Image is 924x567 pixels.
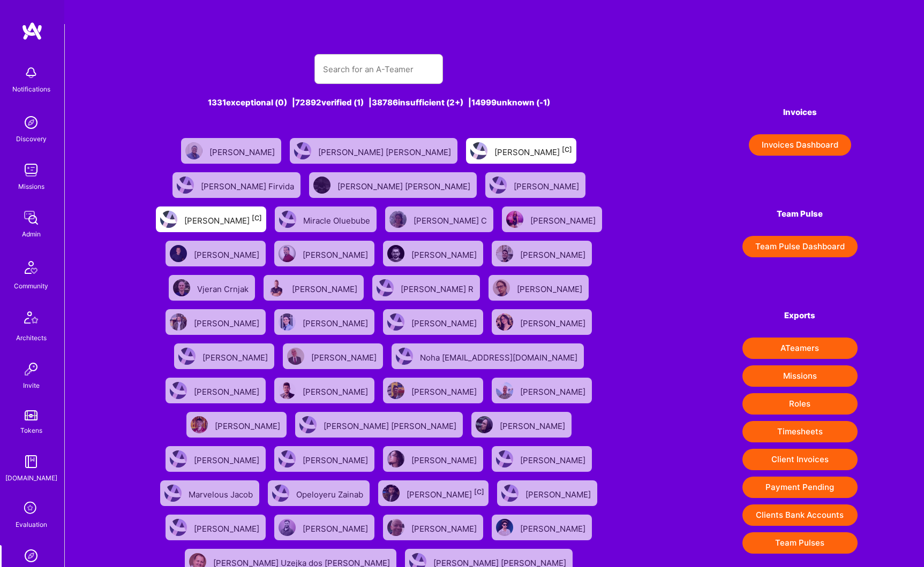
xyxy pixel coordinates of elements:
div: [PERSON_NAME] [411,452,479,466]
img: User Avatar [279,245,296,262]
div: [PERSON_NAME] [411,384,479,397]
div: [PERSON_NAME] [500,418,567,432]
a: User Avatar[PERSON_NAME] [259,271,368,305]
div: [PERSON_NAME] [PERSON_NAME] [337,178,472,192]
a: User Avatar[PERSON_NAME] [161,236,270,271]
div: Vjeran Crnjak [197,281,251,295]
a: User AvatarMiracle Oluebube [271,202,381,236]
img: User Avatar [387,313,404,331]
img: User Avatar [173,279,190,296]
a: User Avatar[PERSON_NAME][C] [374,476,493,510]
img: Architects [18,307,44,332]
sup: [C] [562,145,572,154]
div: Marvelous Jacob [189,486,255,500]
div: [PERSON_NAME] [194,247,261,260]
img: User Avatar [191,416,208,433]
img: User Avatar [490,177,507,194]
a: User Avatar[PERSON_NAME] [270,236,379,271]
img: User Avatar [313,177,330,194]
a: User Avatar[PERSON_NAME] [279,339,387,373]
img: User Avatar [279,211,296,228]
div: Tokens [20,425,42,436]
sup: [C] [474,488,484,496]
img: User Avatar [387,382,404,399]
div: Invite [23,380,40,391]
img: User Avatar [160,211,177,228]
button: Client Invoices [742,449,858,470]
img: Community [18,255,44,280]
a: User Avatar[PERSON_NAME] [379,236,487,271]
a: User Avatar[PERSON_NAME] [493,476,602,510]
div: Admin [22,228,41,240]
img: User Avatar [185,142,202,159]
img: User Avatar [387,519,404,536]
img: User Avatar [382,485,400,502]
div: Noha [EMAIL_ADDRESS][DOMAIN_NAME] [420,349,580,363]
div: Missions [18,181,44,192]
a: User Avatar[PERSON_NAME] [270,510,379,545]
div: Opeloyeru Zainab [296,486,365,500]
img: User Avatar [496,519,513,536]
a: User Avatar[PERSON_NAME] [379,305,487,339]
img: User Avatar [177,177,194,194]
h4: Exports [742,311,858,320]
i: icon SelectionTeam [21,499,41,519]
a: User Avatar[PERSON_NAME] [487,236,596,271]
a: Invoices Dashboard [742,134,858,156]
a: User Avatar[PERSON_NAME] [487,510,596,545]
a: User Avatar[PERSON_NAME] [161,305,270,339]
img: bell [20,62,42,83]
div: Community [14,280,48,292]
a: User Avatar[PERSON_NAME] [161,510,270,545]
button: Timesheets [742,421,858,442]
a: User Avatar[PERSON_NAME] [270,442,379,476]
img: User Avatar [476,416,493,433]
div: Evaluation [16,519,47,530]
div: [PERSON_NAME] [520,315,588,329]
img: User Avatar [170,450,187,468]
div: [PERSON_NAME] [194,384,261,397]
img: User Avatar [387,450,404,468]
button: Team Pulses [742,532,858,554]
div: [PERSON_NAME] [184,212,262,226]
div: [PERSON_NAME] [520,520,588,534]
a: User Avatar[PERSON_NAME] [487,305,596,339]
div: [PERSON_NAME] [407,486,484,500]
img: guide book [20,451,42,472]
div: [PERSON_NAME] [517,281,584,295]
img: User Avatar [496,313,513,331]
div: Discovery [16,133,47,144]
img: User Avatar [470,142,487,159]
img: User Avatar [170,245,187,262]
h4: Invoices [742,108,858,117]
div: [PERSON_NAME] [303,520,370,534]
a: User Avatar[PERSON_NAME] [481,168,590,202]
button: Payment Pending [742,477,858,498]
a: User AvatarNoha [EMAIL_ADDRESS][DOMAIN_NAME] [387,339,588,373]
a: User AvatarMarvelous Jacob [156,476,264,510]
img: User Avatar [299,416,317,433]
a: User Avatar[PERSON_NAME] [379,373,487,408]
a: User Avatar[PERSON_NAME] [487,442,596,476]
button: Team Pulse Dashboard [742,236,858,257]
a: User AvatarOpeloyeru Zainab [264,476,374,510]
img: tokens [25,410,37,420]
a: User Avatar[PERSON_NAME] [484,271,593,305]
div: [PERSON_NAME] [411,520,479,534]
img: User Avatar [279,382,296,399]
div: [PERSON_NAME] [303,315,370,329]
img: User Avatar [396,348,413,365]
img: Admin Search [20,545,42,566]
h4: Team Pulse [742,209,858,219]
div: [PERSON_NAME] R [401,281,476,295]
img: User Avatar [287,348,304,365]
a: User Avatar[PERSON_NAME] [PERSON_NAME] [286,134,462,168]
div: [PERSON_NAME] [520,452,588,466]
div: [PERSON_NAME] [311,349,379,363]
img: User Avatar [279,313,296,331]
img: User Avatar [387,245,404,262]
a: User Avatar[PERSON_NAME] [PERSON_NAME] [305,168,481,202]
button: Clients Bank Accounts [742,504,858,526]
img: User Avatar [170,382,187,399]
